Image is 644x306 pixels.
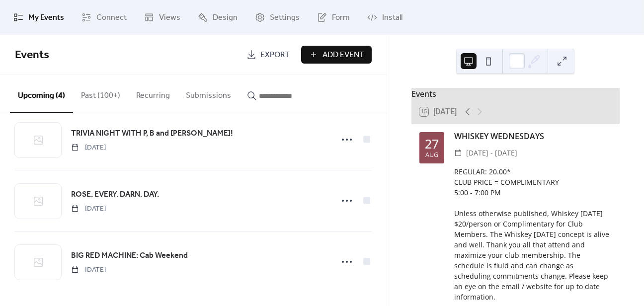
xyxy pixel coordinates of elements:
[178,75,239,112] button: Submissions
[96,12,127,24] span: Connect
[260,49,290,61] span: Export
[6,4,72,31] a: My Events
[71,204,106,214] span: [DATE]
[128,75,178,112] button: Recurring
[332,12,350,24] span: Form
[425,138,439,150] div: 27
[28,12,64,24] span: My Events
[137,4,188,31] a: Views
[190,4,245,31] a: Design
[71,265,106,275] span: [DATE]
[411,88,620,100] div: Events
[73,75,128,112] button: Past (100+)
[74,4,134,31] a: Connect
[310,4,357,31] a: Form
[10,75,73,113] button: Upcoming (4)
[15,44,49,66] span: Events
[270,12,300,24] span: Settings
[71,249,188,262] a: BIG RED MACHINE: Cab Weekend
[382,12,402,24] span: Install
[71,189,159,201] span: ROSE. EVERY. DARN. DAY.
[454,130,612,142] div: WHISKEY WEDNESDAYS
[71,250,188,262] span: BIG RED MACHINE: Cab Weekend
[454,147,462,159] div: ​
[425,152,438,158] div: Aug
[71,127,233,140] a: TRIVIA NIGHT WITH P, B and [PERSON_NAME]!
[301,46,372,64] button: Add Event
[466,147,517,159] span: [DATE] - [DATE]
[71,143,106,153] span: [DATE]
[213,12,238,24] span: Design
[159,12,180,24] span: Views
[360,4,410,31] a: Install
[239,46,297,64] a: Export
[71,188,159,201] a: ROSE. EVERY. DARN. DAY.
[322,49,364,61] span: Add Event
[247,4,307,31] a: Settings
